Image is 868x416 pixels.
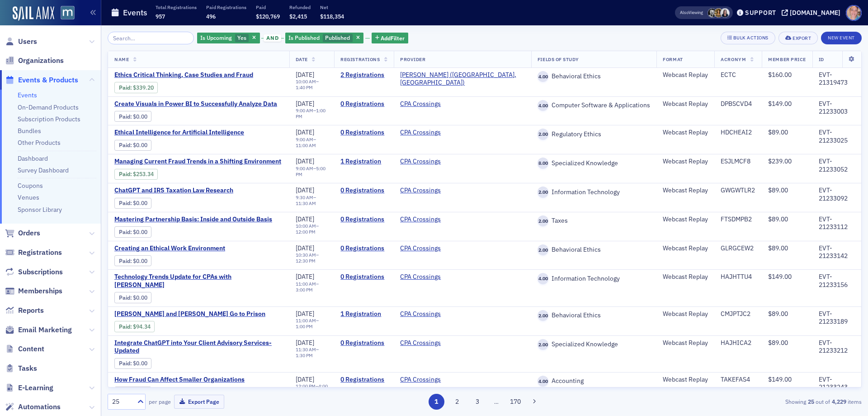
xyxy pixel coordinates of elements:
input: Search… [108,32,194,44]
a: 0 Registrations [340,186,387,195]
span: : [119,84,133,91]
span: Reports [18,306,44,316]
a: Bundles [18,127,41,135]
a: Paid [119,323,130,330]
span: Tasks [18,363,37,373]
button: Export [778,32,818,44]
a: Creating an Ethical Work Environment [114,244,266,253]
span: Acronym [721,56,746,62]
div: Webcast Replay [663,158,708,166]
span: and [264,34,281,42]
div: EVT-21233212 [819,339,855,355]
span: Fields Of Study [538,56,579,62]
p: Net [320,4,344,10]
button: 2 [449,394,465,410]
a: Email Marketing [5,325,72,335]
div: Webcast Replay [663,215,708,224]
span: 2.00 [538,339,549,350]
a: Sponsor Library [18,206,62,214]
time: 12:30 PM [296,258,316,264]
a: Other Products [18,139,61,147]
span: Behavioral Ethics [548,72,601,81]
a: Organizations [5,56,64,66]
div: – [296,252,328,264]
a: Survey Dashboard [18,166,69,174]
span: Events & Products [18,75,78,85]
span: E-Learning [18,383,53,393]
a: Paid [119,142,130,148]
div: Paid: 0 - $0 [114,292,151,303]
span: Add Filter [381,34,405,42]
div: GWGWTLR2 [721,186,755,195]
span: CPA Crossings [400,158,457,166]
div: – [296,281,328,293]
a: Reports [5,306,44,316]
span: $253.34 [133,171,154,177]
a: Automations [5,402,61,412]
div: Paid: 2 - $33920 [114,82,158,93]
a: Mastering Partnership Basis: Inside and Outside Basis [114,215,272,224]
a: [PERSON_NAME] and [PERSON_NAME] Go to Prison [114,310,266,318]
div: [DOMAIN_NAME] [790,9,840,17]
span: 496 [206,13,216,20]
div: Paid: 0 - $0 [114,198,151,209]
span: Julien Lambé [708,8,717,18]
a: CPA Crossings [400,129,441,137]
a: 0 Registrations [340,100,387,108]
span: : [119,171,133,177]
span: 957 [156,13,165,20]
time: 1:00 PM [296,107,325,120]
a: CPA Crossings [400,376,441,384]
span: [DATE] [296,310,314,318]
span: Registrations [340,56,380,62]
div: HDCHEAI2 [721,129,755,137]
div: Paid: 0 - $0 [114,387,151,397]
span: Laura Swann [714,8,723,18]
a: Events & Products [5,75,78,85]
a: Coupons [18,182,43,190]
a: On-Demand Products [18,103,79,111]
span: 2.00 [538,129,549,140]
a: CPA Crossings [400,186,441,195]
a: Orders [5,228,40,238]
time: 9:30 AM [296,194,313,201]
div: EVT-21233112 [819,215,855,231]
a: CPA Crossings [400,273,441,281]
span: CPA Crossings [400,310,457,318]
span: 2.00 [538,310,549,321]
div: Paid: 0 - $0 [114,255,151,266]
button: 3 [470,394,486,410]
span: : [119,142,133,148]
a: 0 Registrations [340,129,387,137]
p: Refunded [289,4,311,10]
button: Bulk Actions [721,32,775,44]
time: 9:00 AM [296,165,313,172]
div: GLRGCEW2 [721,244,755,253]
span: 2.00 [538,186,549,198]
div: Webcast Replay [663,100,708,108]
a: How Fraud Can Affect Smaller Organizations [114,376,266,384]
div: TAKEFAS4 [721,376,755,384]
time: 11:00 AM [296,317,316,324]
div: EVT-21233142 [819,244,855,260]
span: $339.20 [133,84,154,91]
span: : [119,229,133,235]
div: Paid: 0 - $0 [114,111,151,122]
div: – [296,318,328,330]
span: Regulatory Ethics [548,130,601,139]
a: Users [5,37,37,47]
span: CPA Crossings [400,186,457,195]
span: Automations [18,402,61,412]
label: per page [149,397,171,406]
span: Integrate ChatGPT into Your Client Advisory Services-Updated [114,339,283,355]
span: Name [114,56,129,62]
span: [DATE] [296,128,314,136]
time: 12:00 PM [296,229,316,235]
span: $89.00 [768,128,788,136]
span: Published [325,34,350,41]
button: 1 [429,394,444,410]
span: Kelly Brown [720,8,730,18]
div: – [296,383,328,395]
span: : [119,200,133,206]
